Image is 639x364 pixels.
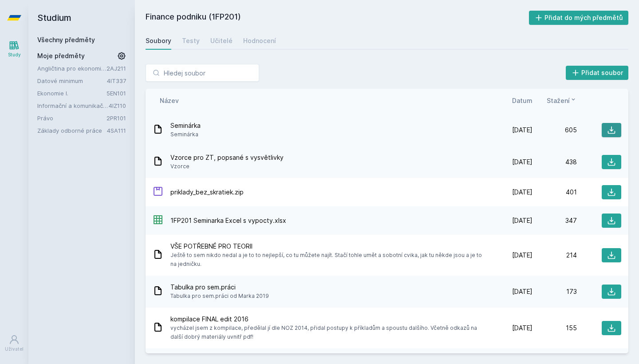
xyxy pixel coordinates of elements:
[106,65,126,72] a: 2AJ211
[37,36,95,44] a: Všechny předměty
[512,287,532,296] span: [DATE]
[146,64,259,82] input: Hledej soubor
[107,77,126,84] a: 4IT337
[532,216,577,225] div: 347
[37,64,106,73] a: Angličtina pro ekonomická studia 1 (B2/C1)
[532,287,577,296] div: 173
[170,251,485,269] span: Ještě to sem nikdo nedal a je to to nejlepší, co tu můžete najít. Stačí tohle umět a sobotní cvik...
[2,330,27,357] a: Uživatel
[170,130,201,139] span: Seminárka
[153,186,163,199] div: ZIP
[529,11,629,25] button: Přidat do mých předmětů
[512,324,532,332] span: [DATE]
[37,126,107,135] a: Základy odborné práce
[532,251,577,260] div: 214
[512,126,532,135] span: [DATE]
[5,346,24,352] div: Uživatel
[182,32,200,50] a: Testy
[170,315,485,324] span: kompilace FINAL edit 2016
[37,114,106,123] a: Právo
[182,36,200,45] div: Testy
[37,101,109,110] a: Informační a komunikační technologie
[512,158,532,166] span: [DATE]
[532,324,577,332] div: 155
[532,158,577,166] div: 438
[160,96,179,105] button: Název
[37,89,106,98] a: Ekonomie I.
[146,36,171,45] div: Soubory
[210,36,233,45] div: Učitelé
[8,51,21,58] div: Study
[512,216,532,225] span: [DATE]
[210,32,233,50] a: Učitelé
[170,242,485,251] span: VŠE POTŘEBNÉ PRO TEORII
[37,76,107,85] a: Datové minimum
[532,188,577,197] div: 401
[146,11,529,25] h2: Finance podniku (1FP201)
[566,66,629,80] button: Přidat soubor
[107,127,126,134] a: 4SA111
[170,292,269,301] span: Tabulka pro sem.práci od Marka 2019
[106,115,126,122] a: 2PR101
[512,188,532,197] span: [DATE]
[153,214,163,227] div: XLSX
[243,36,276,45] div: Hodnocení
[243,32,276,50] a: Hodnocení
[170,188,244,197] span: priklady_bez_skratiek.zip
[170,283,269,292] span: Tabulka pro sem.práci
[106,90,126,97] a: 5EN101
[170,324,485,341] span: vycházel jsem z kompilace, předělal jí dle NOZ 2014, přidal postupy k příkladům a spoustu dalšího...
[512,96,532,105] button: Datum
[37,51,85,60] span: Moje předměty
[547,96,570,105] span: Stažení
[170,162,284,171] span: Vzorce
[532,126,577,135] div: 605
[170,153,284,162] span: Vzorce pro ZT, popsané s vysvětlivky
[2,36,27,63] a: Study
[547,96,577,105] button: Stažení
[512,251,532,260] span: [DATE]
[146,32,171,50] a: Soubory
[170,121,201,130] span: Seminárka
[109,102,126,109] a: 4IZ110
[170,216,286,225] span: 1FP201 Seminarka Excel s vypocty.xlsx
